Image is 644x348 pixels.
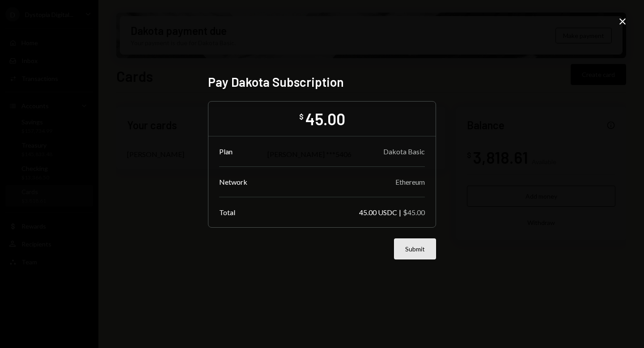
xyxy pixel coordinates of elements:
button: Submit [394,238,436,259]
div: 45.00 [305,109,345,129]
div: 45.00 USDC [359,208,397,216]
div: Total [219,208,235,216]
div: Network [219,178,247,186]
div: $ [299,112,304,121]
div: $45.00 [403,208,425,216]
div: Dakota Basic [383,147,425,156]
div: | [399,208,401,216]
div: Plan [219,147,233,156]
h2: Pay Dakota Subscription [208,73,436,91]
div: Ethereum [395,178,425,186]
